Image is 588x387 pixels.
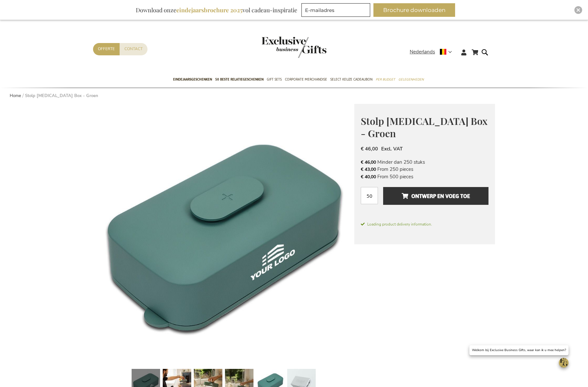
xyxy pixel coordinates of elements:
[361,221,488,227] span: Loading product delivery information.
[262,37,326,58] img: Exclusive Business gifts logo
[381,146,403,152] span: Excl. VAT
[176,6,242,14] b: eindejaarsbrochure 2025
[301,3,372,19] form: marketing offers and promotions
[361,159,488,166] li: Minder dan 250 stuks
[267,76,282,83] span: Gift Sets
[373,3,455,17] button: Brochure downloaden
[361,187,378,204] input: Aantal
[93,43,120,55] a: Offerte
[361,146,378,152] span: € 46,00
[173,76,212,83] span: Eindejaarsgeschenken
[398,76,424,83] span: Gelegenheden
[383,187,488,205] button: Ontwerp en voeg toe
[10,93,21,99] a: Home
[133,3,300,17] div: Download onze vol cadeau-inspiratie
[120,43,147,55] a: Contact
[285,76,327,83] span: Corporate Merchandise
[376,76,395,83] span: Per Budget
[25,93,98,99] strong: Stolp [MEDICAL_DATA] Box - Groen
[215,76,264,83] span: 50 beste relatiegeschenken
[361,115,488,140] span: Stolp [MEDICAL_DATA] Box - Groen
[330,76,372,83] span: Select Keuze Cadeaubon
[361,159,376,165] span: € 46,00
[410,48,435,56] span: Nederlands
[574,6,582,14] div: Close
[410,48,456,56] div: Nederlands
[361,174,376,180] span: € 40,00
[402,191,470,201] span: Ontwerp en voeg toe
[301,3,370,17] input: E-mailadres
[262,37,294,58] a: store logo
[93,104,354,365] img: Stolp Digital Detox Box - Groen
[576,8,580,12] img: Close
[361,166,376,172] span: € 43,00
[361,173,488,180] li: From 500 pieces
[361,166,488,173] li: From 250 pieces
